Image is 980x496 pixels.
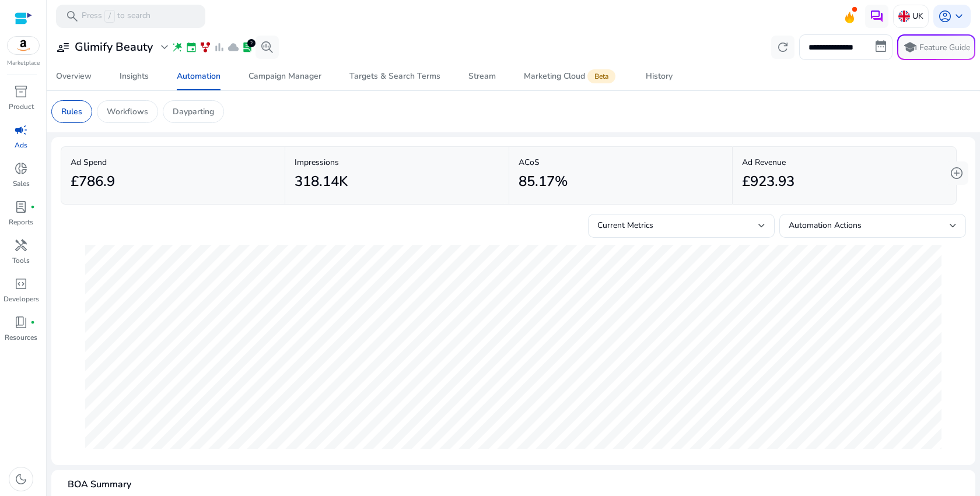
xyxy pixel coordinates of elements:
[256,36,279,59] button: search_insights
[260,40,274,54] span: search_insights
[171,41,183,53] span: wand_stars
[9,101,34,112] p: Product
[5,332,37,343] p: Resources
[14,123,28,137] span: campaign
[789,220,862,231] span: Automation Actions
[157,40,171,54] span: expand_more
[104,10,115,23] span: /
[776,40,790,54] span: refresh
[228,41,239,53] span: cloud
[247,39,256,47] div: 2
[75,40,153,54] h3: Glimify Beauty
[14,472,28,486] span: dark_mode
[912,6,923,26] p: UK
[173,105,214,118] p: Dayparting
[61,105,82,118] p: Rules
[7,59,40,68] p: Marketplace
[919,42,970,54] p: Feature Guide
[742,173,794,190] h2: £923.93
[30,320,35,325] span: fiber_manual_record
[12,255,30,266] p: Tools
[56,40,70,54] span: user_attributes
[8,37,39,54] img: amazon.svg
[898,10,910,22] img: uk.svg
[468,72,496,80] div: Stream
[14,161,28,175] span: donut_small
[65,9,79,23] span: search
[950,166,964,180] span: add_circle
[349,72,440,80] div: Targets & Search Terms
[15,140,27,150] p: Ads
[14,315,28,329] span: book_4
[30,205,35,209] span: fiber_manual_record
[524,72,618,81] div: Marketing Cloud
[249,72,321,80] div: Campaign Manager
[14,200,28,214] span: lab_profile
[56,72,92,80] div: Overview
[9,217,33,227] p: Reports
[177,72,220,80] div: Automation
[68,479,131,490] h4: BOA Summary
[897,34,975,60] button: schoolFeature Guide
[185,41,197,53] span: event
[903,40,917,54] span: school
[952,9,966,23] span: keyboard_arrow_down
[3,294,39,304] p: Developers
[242,41,253,53] span: lab_profile
[71,173,115,190] h2: £786.9
[597,220,653,231] span: Current Metrics
[945,161,968,185] button: add_circle
[82,10,150,23] p: Press to search
[14,277,28,291] span: code_blocks
[213,41,225,53] span: bar_chart
[14,85,28,99] span: inventory_2
[771,36,794,59] button: refresh
[295,156,499,168] p: Impressions
[120,72,149,80] div: Insights
[71,156,275,168] p: Ad Spend
[587,69,615,83] span: Beta
[646,72,673,80] div: History
[199,41,211,53] span: family_history
[295,173,348,190] h2: 318.14K
[107,105,148,118] p: Workflows
[519,173,568,190] h2: 85.17%
[938,9,952,23] span: account_circle
[13,178,30,189] p: Sales
[519,156,723,168] p: ACoS
[742,156,947,168] p: Ad Revenue
[14,238,28,252] span: handyman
